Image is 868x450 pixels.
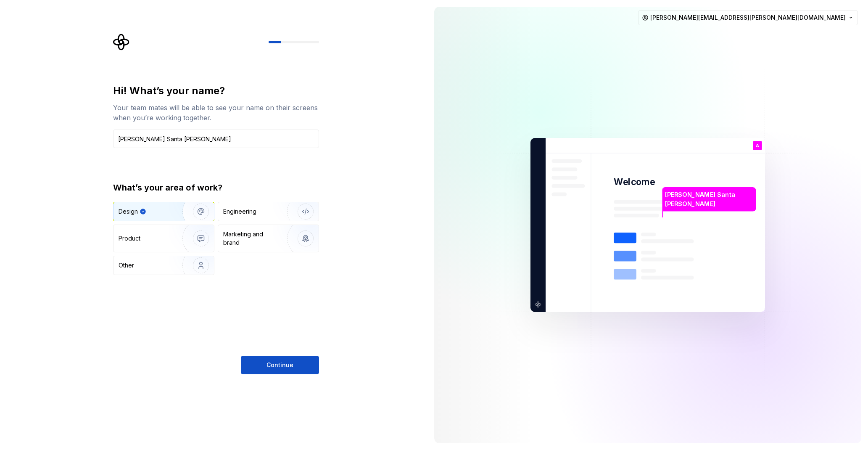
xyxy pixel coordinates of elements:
[119,234,140,243] div: Product
[665,190,753,208] p: [PERSON_NAME] Santa [PERSON_NAME]
[113,103,319,123] div: Your team mates will be able to see your name on their screens when you’re working together.
[113,84,319,98] div: Hi! What’s your name?
[119,261,134,270] div: Other
[113,34,130,50] svg: Supernova Logo
[113,182,319,193] div: What’s your area of work?
[113,130,319,148] input: Han Solo
[241,356,319,374] button: Continue
[119,207,138,216] div: Design
[638,10,858,25] button: [PERSON_NAME][EMAIL_ADDRESS][PERSON_NAME][DOMAIN_NAME]
[614,176,655,188] p: Welcome
[266,361,293,369] span: Continue
[223,230,280,247] div: Marketing and brand
[223,207,256,216] div: Engineering
[650,13,846,22] span: [PERSON_NAME][EMAIL_ADDRESS][PERSON_NAME][DOMAIN_NAME]
[756,143,759,148] p: A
